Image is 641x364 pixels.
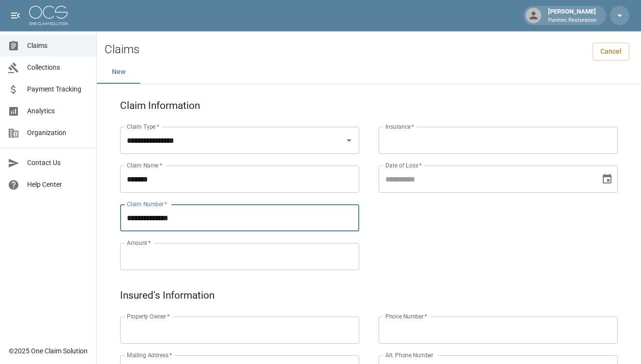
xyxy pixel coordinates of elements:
[548,16,596,25] p: Puretec Restoration
[27,180,89,190] span: Help Center
[385,161,422,169] label: Date of Loss
[97,61,140,84] button: New
[27,84,89,94] span: Payment Tracking
[127,161,162,169] label: Claim Name
[127,351,172,359] label: Mailing Address
[27,41,89,51] span: Claims
[105,43,139,57] h2: Claims
[385,122,414,131] label: Insurance
[27,128,89,138] span: Organization
[342,134,356,147] button: Open
[127,239,151,247] label: Amount
[593,43,629,61] a: Cancel
[27,158,89,168] span: Contact Us
[29,6,68,25] img: ocs-logo-white-transparent.png
[127,200,167,208] label: Claim Number
[6,6,25,25] button: open drawer
[127,312,170,320] label: Property Owner
[27,62,89,73] span: Collections
[385,312,427,320] label: Phone Number
[597,169,617,189] button: Choose date
[544,7,600,24] div: [PERSON_NAME]
[97,61,641,84] div: dynamic tabs
[127,122,159,131] label: Claim Type
[9,346,88,356] div: © 2025 One Claim Solution
[27,106,89,116] span: Analytics
[385,351,433,359] label: Alt. Phone Number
